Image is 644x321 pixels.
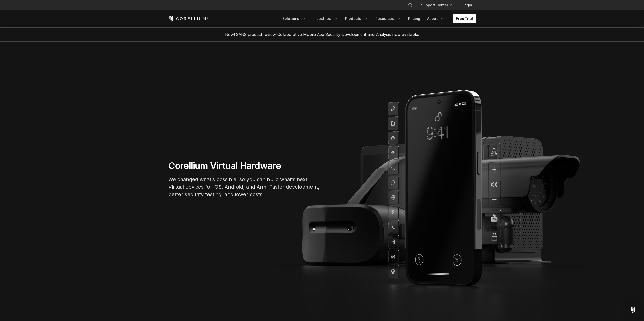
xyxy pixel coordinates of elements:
a: Resources [372,14,404,23]
a: Pricing [405,14,423,23]
a: Industries [310,14,341,23]
a: "Collaborative Mobile App Security Development and Analysis" [276,32,392,37]
p: We changed what's possible, so you can build what's next. Virtual devices for iOS, Android, and A... [168,176,320,198]
a: Free Trial [453,14,476,23]
div: Navigation Menu [279,14,476,23]
span: New! SANS product review now available. [225,32,419,37]
a: Products [342,14,371,23]
a: Corellium Home [168,16,209,22]
a: Support Center [417,1,456,10]
a: Login [458,1,476,10]
a: About [424,14,448,23]
button: Search [406,1,415,10]
a: Solutions [279,14,309,23]
div: Open Intercom Messenger [627,304,639,316]
h1: Corellium Virtual Hardware [168,160,320,171]
div: Navigation Menu [402,1,476,10]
